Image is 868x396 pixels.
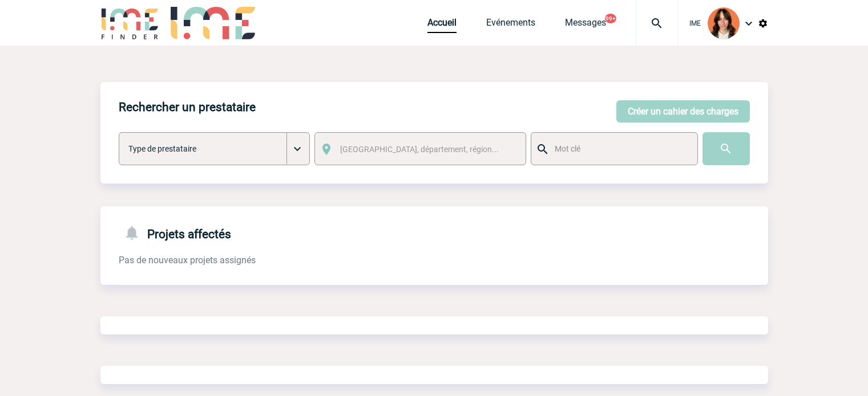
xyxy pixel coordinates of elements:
a: Evénements [486,17,535,33]
span: IME [689,19,701,27]
span: [GEOGRAPHIC_DATA], département, région... [340,145,499,154]
button: 99+ [605,14,616,23]
a: Accueil [427,17,457,33]
a: Messages [565,17,606,33]
input: Mot clé [552,141,687,156]
h4: Projets affectés [119,224,231,241]
img: 94396-2.png [708,7,740,39]
input: Submit [703,132,750,165]
span: Pas de nouveaux projets assignés [119,255,256,266]
img: IME-Finder [100,7,160,39]
img: notifications-24-px-g.png [123,224,147,241]
h4: Rechercher un prestataire [119,100,256,114]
